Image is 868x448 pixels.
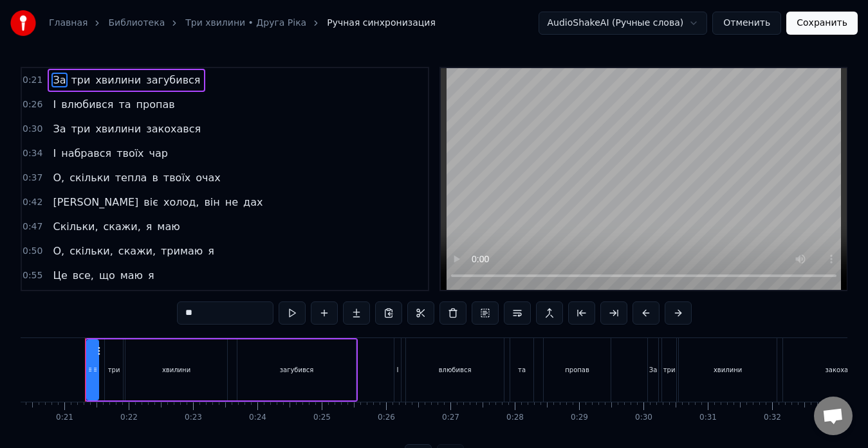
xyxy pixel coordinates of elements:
[147,268,156,283] span: я
[518,365,526,375] div: та
[135,97,176,112] span: пропав
[60,97,115,112] span: влюбився
[378,413,395,423] div: 0:26
[145,121,202,136] span: закохався
[102,219,142,234] span: скажи,
[108,17,165,30] a: Библиотека
[51,121,67,136] span: За
[23,123,42,136] span: 0:30
[23,220,42,233] span: 0:47
[162,195,200,210] span: холод,
[108,365,120,375] div: три
[142,195,160,210] span: віє
[51,195,140,210] span: [PERSON_NAME]
[313,413,331,423] div: 0:25
[23,98,42,111] span: 0:26
[148,146,169,161] span: чар
[207,244,216,258] span: я
[145,219,154,234] span: я
[51,219,99,234] span: Скільки,
[23,196,42,209] span: 0:42
[565,365,589,375] div: пропав
[280,365,314,375] div: загубився
[51,146,57,161] span: І
[162,170,192,185] span: твоїх
[699,413,717,423] div: 0:31
[23,245,42,258] span: 0:50
[826,365,860,375] div: закохався
[194,170,222,185] span: очах
[663,365,676,375] div: три
[117,97,132,112] span: та
[185,17,306,30] a: Три хвилини • Друга Ріка
[51,97,57,112] span: І
[151,170,159,185] span: в
[712,12,781,35] button: Отменить
[571,413,588,423] div: 0:29
[60,146,113,161] span: набрався
[764,413,781,423] div: 0:32
[786,12,858,35] button: Сохранить
[397,365,399,375] div: І
[23,269,42,282] span: 0:55
[23,74,42,87] span: 0:21
[114,170,149,185] span: тепла
[160,244,204,258] span: тримаю
[442,413,459,423] div: 0:27
[94,73,142,87] span: хвилини
[70,121,92,136] span: три
[49,17,436,30] nav: breadcrumb
[506,413,524,423] div: 0:28
[94,121,142,136] span: хвилини
[249,413,266,423] div: 0:24
[68,244,115,258] span: скільки,
[714,365,742,375] div: хвилини
[145,73,201,87] span: загубився
[814,397,853,435] div: Відкритий чат
[68,170,111,185] span: скільки
[242,195,264,210] span: дах
[56,413,73,423] div: 0:21
[23,147,42,160] span: 0:34
[120,413,138,423] div: 0:22
[635,413,652,423] div: 0:30
[115,146,145,161] span: твоїх
[327,17,436,30] span: Ручная синхронизация
[70,73,92,87] span: три
[203,195,221,210] span: він
[224,195,239,210] span: не
[439,365,472,375] div: влюбився
[10,10,36,36] img: youka
[49,17,88,30] a: Главная
[23,172,42,184] span: 0:37
[98,268,116,283] span: що
[51,268,68,283] span: Це
[117,244,157,258] span: скажи,
[51,244,66,258] span: О,
[71,268,95,283] span: все,
[51,73,67,87] span: За
[119,268,144,283] span: маю
[185,413,202,423] div: 0:23
[649,365,658,375] div: За
[51,170,66,185] span: О,
[156,219,181,234] span: маю
[162,365,190,375] div: хвилини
